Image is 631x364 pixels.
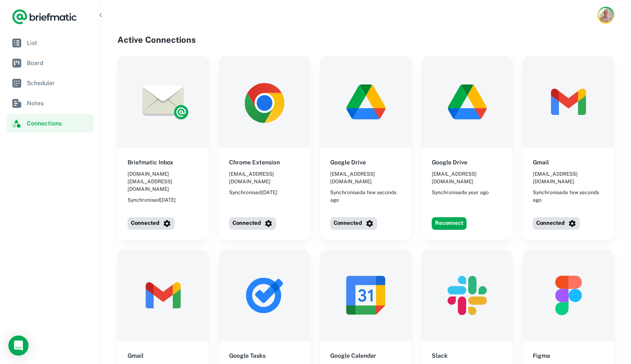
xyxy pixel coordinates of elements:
h6: Google Calendar [330,351,376,360]
span: [EMAIL_ADDRESS][DOMAIN_NAME] [533,170,604,185]
span: Scheduler [27,78,90,88]
img: Figma [523,250,614,341]
span: Synchronised a few seconds ago [533,189,604,204]
h6: Slack [432,351,448,360]
span: Synchronised [DATE] [128,196,176,204]
span: List [27,38,90,47]
h6: Google Tasks [229,351,266,360]
img: Slack [422,250,513,341]
h4: Active Connections [117,34,614,46]
img: Chrome Extension [219,56,310,148]
img: Google Drive [320,56,412,148]
h6: Google Drive [330,158,366,167]
a: List [7,34,94,52]
img: Google Drive [422,56,513,148]
span: Synchronised a year ago [432,189,489,196]
img: Briefmatic Inbox [117,56,209,148]
span: [DOMAIN_NAME][EMAIL_ADDRESS][DOMAIN_NAME] [128,170,199,193]
button: Account button [597,7,614,23]
button: Reconnect [432,217,467,230]
h6: Briefmatic Inbox [128,158,173,167]
button: Connected [128,217,175,230]
a: Logo [12,8,77,25]
span: [EMAIL_ADDRESS][DOMAIN_NAME] [330,170,402,185]
img: Gmail [523,56,614,148]
img: Google Tasks [219,250,310,341]
span: Notes [27,99,90,108]
h6: Figma [533,351,550,360]
a: Connections [7,114,94,133]
a: Scheduler [7,74,94,92]
a: Board [7,54,94,72]
img: Gmail [117,250,209,341]
span: Synchronised [DATE] [229,189,277,196]
a: Notes [7,94,94,112]
span: [EMAIL_ADDRESS][DOMAIN_NAME] [229,170,300,185]
h6: Gmail [128,351,143,360]
button: Connected [330,217,377,230]
h6: Gmail [533,158,549,167]
span: Synchronised a few seconds ago [330,189,402,204]
button: Connected [533,217,580,230]
span: Connections [27,119,90,128]
h6: Chrome Extension [229,158,280,167]
img: Rob Mark [599,8,613,22]
div: Load Chat [8,335,29,356]
span: Board [27,58,90,68]
span: [EMAIL_ADDRESS][DOMAIN_NAME] [432,170,503,185]
h6: Google Drive [432,158,467,167]
img: Google Calendar [320,250,412,341]
button: Connected [229,217,276,230]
